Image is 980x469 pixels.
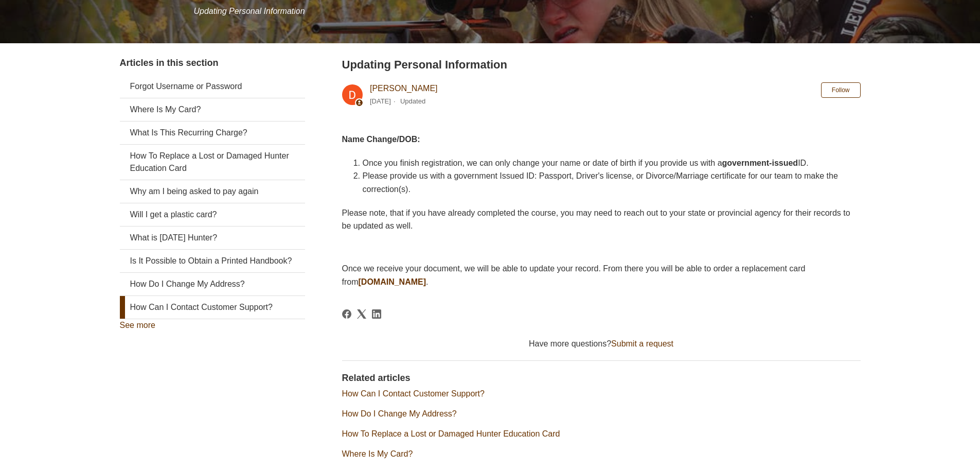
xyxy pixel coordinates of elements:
[342,264,806,286] span: Once we receive your document, we will be able to update your record. From there you will be able...
[120,145,305,180] a: How To Replace a Lost or Damaged Hunter Education Card
[342,389,485,398] a: How Can I Contact Customer Support?
[363,159,809,167] span: Once you finish registration, we can only change your name or date of birth if you provide us wit...
[400,97,425,105] li: Updated
[342,338,861,350] div: Have more questions?
[120,58,219,68] span: Articles in this section
[120,296,305,319] a: How Can I Contact Customer Support?
[722,159,798,167] strong: government-issued
[120,321,155,329] a: See more
[120,203,305,226] a: Will I get a plastic card?
[342,371,861,385] h2: Related articles
[120,75,305,98] a: Forgot Username or Password
[370,97,391,105] time: 03/04/2024, 11:02
[611,339,673,348] a: Submit a request
[342,449,413,458] a: Where Is My Card?
[342,135,420,144] strong: Name Change/DOB:
[357,309,366,319] a: X Corp
[363,171,838,194] span: Please provide us with a government Issued ID: Passport, Driver's license, or Divorce/Marriage ce...
[821,82,861,98] button: Follow Article
[194,7,305,15] span: Updating Personal Information
[342,409,457,418] a: How Do I Change My Address?
[120,227,305,249] a: What is [DATE] Hunter?
[357,309,366,319] svg: Share this page on X Corp
[120,98,305,121] a: Where Is My Card?
[342,309,351,319] svg: Share this page on Facebook
[342,56,861,73] h2: Updating Personal Information
[426,277,428,286] span: .
[359,277,426,286] a: [DOMAIN_NAME]
[120,180,305,203] a: Why am I being asked to pay again
[120,250,305,272] a: Is It Possible to Obtain a Printed Handbook?
[342,429,560,438] a: How To Replace a Lost or Damaged Hunter Education Card
[372,309,381,319] svg: Share this page on LinkedIn
[342,209,850,231] span: Please note, that if you have already completed the course, you may need to reach out to your sta...
[120,273,305,296] a: How Do I Change My Address?
[342,309,351,319] a: Facebook
[370,84,438,93] a: [PERSON_NAME]
[120,121,305,144] a: What Is This Recurring Charge?
[372,309,381,319] a: LinkedIn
